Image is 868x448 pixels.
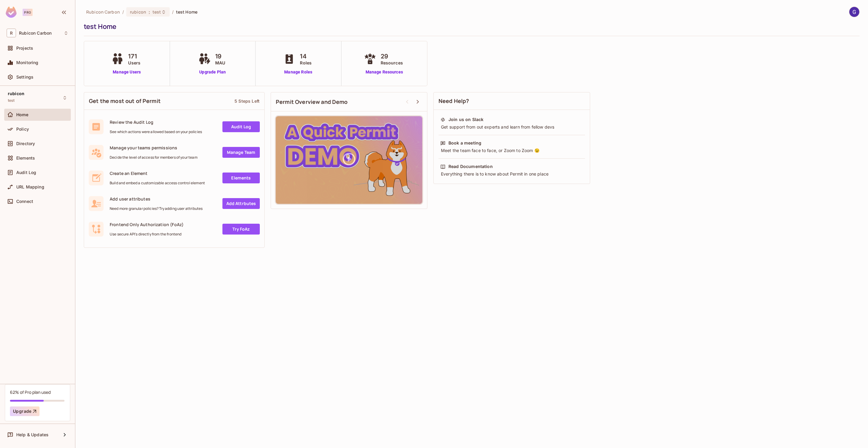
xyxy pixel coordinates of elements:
[110,232,184,237] span: Use secure API's directly from the frontend
[110,69,143,75] a: Manage Users
[16,170,36,175] span: Audit Log
[10,406,39,416] button: Upgrade
[234,98,259,104] div: 5 Steps Left
[16,185,44,189] span: URL Mapping
[300,52,312,61] span: 14
[110,222,184,227] span: Frontend Only Authorization (FoAz)
[130,9,146,15] span: rubicon
[381,60,403,66] span: Resources
[16,75,33,79] span: Settings
[197,69,228,75] a: Upgrade Plan
[276,98,348,106] span: Permit Overview and Demo
[222,147,260,158] a: Manage Team
[172,9,174,15] li: /
[16,141,35,146] span: Directory
[128,60,140,66] span: Users
[110,119,202,125] span: Review the Audit Log
[110,155,197,160] span: Decide the level of access for members of your team
[16,127,29,132] span: Policy
[282,69,315,75] a: Manage Roles
[89,97,161,105] span: Get the most out of Permit
[16,46,33,51] span: Projects
[16,156,35,160] span: Elements
[84,22,857,31] div: test Home
[10,389,51,395] div: 62% of Pro plan used
[8,91,24,96] span: rubicon
[110,170,205,176] span: Create an Element
[440,171,583,177] div: Everything there is to know about Permit in one place
[381,52,403,61] span: 29
[128,52,140,61] span: 171
[440,148,583,154] div: Meet the team face to face, or Zoom to Zoom 😉
[849,7,859,17] img: Guy Hirshenzon
[110,206,203,211] span: Need more granular policies? Try adding user attributes
[110,145,197,151] span: Manage your teams permissions
[16,432,49,437] span: Help & Updates
[448,117,483,123] div: Join us on Slack
[448,140,481,146] div: Book a meeting
[110,129,202,134] span: See which actions were allowed based on your policies
[448,163,493,170] div: Read Documentation
[8,98,15,103] span: test
[222,121,260,132] a: Audit Log
[110,196,203,202] span: Add user attributes
[16,112,29,117] span: Home
[6,7,17,18] img: SReyMgAAAABJRU5ErkJggg==
[222,198,260,209] a: Add Attrbutes
[440,124,583,130] div: Get support from out experts and learn from fellow devs
[363,69,406,75] a: Manage Resources
[153,9,161,15] span: test
[222,173,260,183] a: Elements
[148,10,150,14] span: :
[19,31,52,36] span: Workspace: Rubicon Carbon
[16,199,33,204] span: Connect
[176,9,197,15] span: test Home
[23,9,33,16] div: Pro
[122,9,124,15] li: /
[110,181,205,185] span: Build and embed a customizable access control element
[7,29,16,37] span: R
[300,60,312,66] span: Roles
[215,60,225,66] span: MAU
[439,97,469,105] span: Need Help?
[86,9,120,15] span: the active workspace
[16,60,39,65] span: Monitoring
[222,224,260,235] a: Try FoAz
[215,52,225,61] span: 19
